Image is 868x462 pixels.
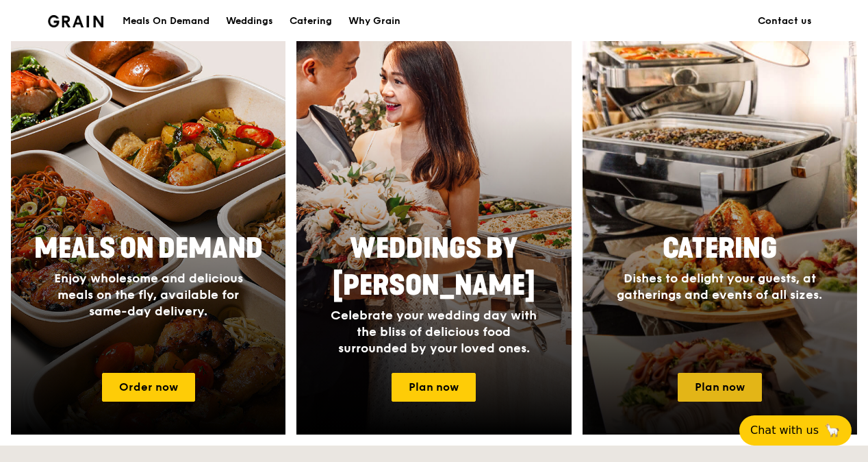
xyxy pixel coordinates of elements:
span: Celebrate your wedding day with the bliss of delicious food surrounded by your loved ones. [331,308,537,356]
a: Order now [102,373,195,402]
span: Catering [663,232,777,265]
span: 🦙 [824,422,841,439]
a: Plan now [678,373,762,402]
a: Why Grain [340,1,409,42]
img: Grain [48,15,103,27]
span: Dishes to delight your guests, at gatherings and events of all sizes. [617,271,822,302]
button: Chat with us🦙 [739,415,852,446]
a: Weddings [218,1,281,42]
div: Meals On Demand [123,1,209,42]
span: Enjoy wholesome and delicious meals on the fly, available for same-day delivery. [54,271,243,319]
span: Weddings by [PERSON_NAME] [333,232,535,302]
a: Contact us [750,1,820,42]
div: Catering [290,1,332,42]
div: Weddings [226,1,273,42]
a: Plan now [392,373,476,402]
a: Catering [281,1,340,42]
span: Chat with us [750,422,819,439]
a: Weddings by [PERSON_NAME]Celebrate your wedding day with the bliss of delicious food surrounded b... [296,36,571,435]
a: CateringDishes to delight your guests, at gatherings and events of all sizes.Plan now [583,36,857,435]
div: Why Grain [348,1,400,42]
a: Meals On DemandEnjoy wholesome and delicious meals on the fly, available for same-day delivery.Or... [11,36,285,435]
span: Meals On Demand [34,232,263,265]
